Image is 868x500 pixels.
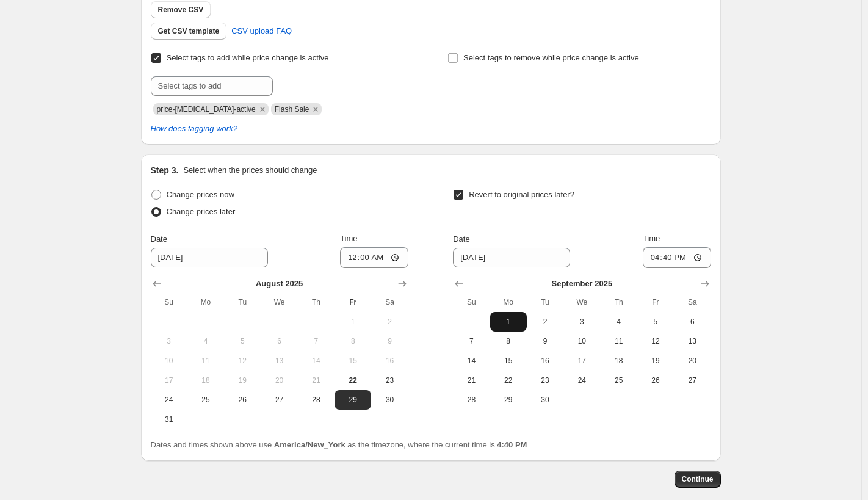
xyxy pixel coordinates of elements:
span: 15 [495,356,522,366]
span: 14 [458,356,485,366]
span: 21 [303,375,330,385]
span: 8 [339,336,366,346]
button: Sunday August 10 2025 [151,351,187,371]
span: 3 [568,317,595,327]
h2: Step 3. [151,164,179,176]
span: 11 [605,336,632,346]
span: Th [303,297,330,307]
button: Thursday September 11 2025 [600,332,637,351]
button: Monday September 15 2025 [490,351,527,371]
button: Monday August 18 2025 [187,371,224,390]
button: Saturday August 9 2025 [371,332,408,351]
button: Thursday August 14 2025 [298,351,335,371]
button: Sunday August 31 2025 [151,410,187,429]
button: Sunday September 21 2025 [453,371,490,390]
span: 14 [303,356,330,366]
button: Wednesday August 13 2025 [261,351,297,371]
span: 10 [156,356,183,366]
span: Tu [229,297,256,307]
span: Tu [532,297,559,307]
button: Monday September 1 2025 [490,312,527,332]
span: 29 [339,395,366,405]
span: Revert to original prices later? [469,190,574,199]
button: Tuesday September 2 2025 [527,312,563,332]
button: Wednesday August 6 2025 [261,332,297,351]
button: Tuesday August 26 2025 [224,390,261,410]
button: Show next month, September 2025 [394,275,411,292]
th: Thursday [600,292,637,312]
span: Mo [495,297,522,307]
span: 12 [642,336,669,346]
span: 17 [156,375,183,385]
span: Change prices now [167,190,234,199]
span: 26 [229,395,256,405]
button: Saturday August 16 2025 [371,351,408,371]
button: Wednesday September 24 2025 [563,371,600,390]
span: 17 [568,356,595,366]
button: Friday September 5 2025 [637,312,674,332]
button: Saturday September 27 2025 [674,371,711,390]
span: 27 [266,395,292,405]
th: Monday [490,292,527,312]
button: Show next month, October 2025 [696,275,714,292]
span: Dates and times shown above use as the timezone, where the current time is [151,440,527,449]
button: Saturday September 13 2025 [674,332,711,351]
button: Continue [675,471,721,488]
span: 1 [495,317,522,327]
button: Friday August 29 2025 [335,390,371,410]
button: Tuesday August 12 2025 [224,351,261,371]
button: Sunday September 28 2025 [453,390,490,410]
th: Tuesday [527,292,563,312]
span: Get CSV template [158,26,220,36]
button: Saturday August 2 2025 [371,312,408,332]
input: 8/22/2025 [151,248,268,267]
button: Monday August 4 2025 [187,332,224,351]
span: 29 [495,395,522,405]
span: 30 [532,395,559,405]
span: CSV upload FAQ [231,25,292,37]
button: Friday August 15 2025 [335,351,371,371]
span: Change prices later [167,207,236,216]
button: Wednesday September 17 2025 [563,351,600,371]
button: Friday August 1 2025 [335,312,371,332]
span: 23 [532,375,559,385]
span: 10 [568,336,595,346]
th: Sunday [453,292,490,312]
button: Sunday September 14 2025 [453,351,490,371]
span: 19 [229,375,256,385]
button: Tuesday September 30 2025 [527,390,563,410]
span: Su [156,297,183,307]
button: Remove CSV [151,1,211,18]
span: Sa [376,297,403,307]
span: 2 [532,317,559,327]
a: How does tagging work? [151,124,237,133]
span: 23 [376,375,403,385]
button: Saturday September 20 2025 [674,351,711,371]
span: 18 [605,356,632,366]
button: Remove price-change-job-active [257,104,268,115]
span: 25 [605,375,632,385]
span: 28 [303,395,330,405]
span: Fr [339,297,366,307]
span: 26 [642,375,669,385]
span: 22 [495,375,522,385]
span: Time [340,234,357,243]
button: Friday September 12 2025 [637,332,674,351]
span: 7 [458,336,485,346]
button: Monday September 29 2025 [490,390,527,410]
button: Thursday September 4 2025 [600,312,637,332]
span: Continue [682,474,714,484]
button: Remove Flash Sale [310,104,321,115]
span: 19 [642,356,669,366]
button: Get CSV template [151,23,227,40]
button: Monday September 22 2025 [490,371,527,390]
span: 18 [192,375,219,385]
span: price-change-job-active [157,105,256,114]
span: 27 [679,375,706,385]
span: Mo [192,297,219,307]
button: Thursday August 7 2025 [298,332,335,351]
span: 22 [339,375,366,385]
span: Su [458,297,485,307]
button: Thursday September 25 2025 [600,371,637,390]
